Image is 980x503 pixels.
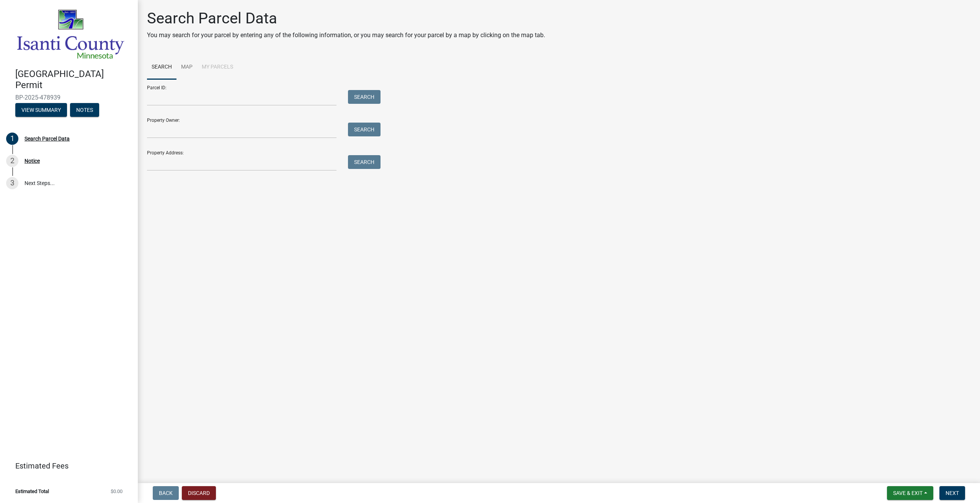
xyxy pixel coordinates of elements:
[348,90,381,104] button: Search
[70,103,99,117] button: Notes
[24,136,70,141] div: Search Parcel Data
[946,490,959,496] span: Next
[153,486,179,500] button: Back
[15,69,132,91] h4: [GEOGRAPHIC_DATA] Permit
[893,490,923,496] span: Save & Exit
[70,107,99,113] wm-modal-confirm: Notes
[147,9,545,28] h1: Search Parcel Data
[15,489,49,494] span: Estimated Total
[176,55,197,80] a: Map
[348,155,381,169] button: Search
[147,31,545,40] p: You may search for your parcel by entering any of the following information, or you may search fo...
[15,94,122,101] span: BP-2025-478939
[24,158,40,164] div: Notice
[15,103,67,117] button: View Summary
[159,490,173,496] span: Back
[887,486,933,500] button: Save & Exit
[147,55,176,80] a: Search
[182,486,216,500] button: Discard
[6,458,126,474] a: Estimated Fees
[15,107,67,113] wm-modal-confirm: Summary
[6,133,18,145] div: 1
[348,123,381,136] button: Search
[6,155,18,167] div: 2
[6,177,18,189] div: 3
[15,8,126,61] img: Isanti County, Minnesota
[111,489,122,494] span: $0.00
[939,486,965,500] button: Next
